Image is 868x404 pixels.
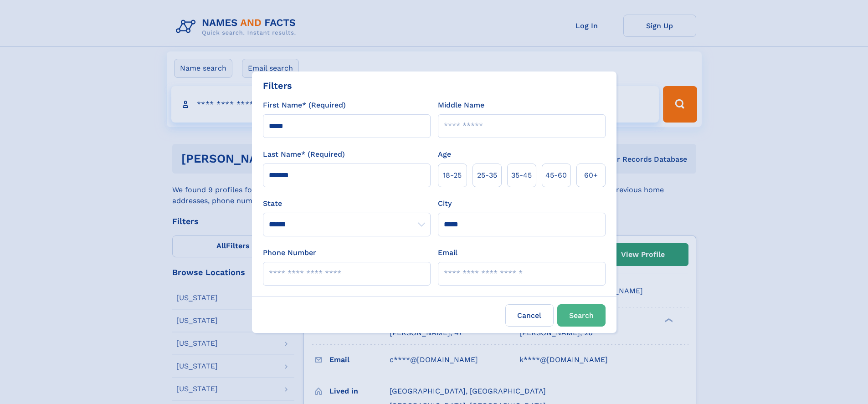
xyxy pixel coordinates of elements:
label: First Name* (Required) [263,100,346,111]
button: Search [557,304,606,327]
label: City [438,198,452,209]
label: Last Name* (Required) [263,149,345,160]
span: 25‑35 [477,170,497,181]
label: Cancel [505,304,554,327]
label: State [263,198,431,209]
span: 18‑25 [443,170,462,181]
label: Phone Number [263,247,316,258]
span: 35‑45 [511,170,532,181]
span: 45‑60 [545,170,567,181]
label: Age [438,149,451,160]
label: Middle Name [438,100,484,111]
span: 60+ [584,170,598,181]
label: Email [438,247,457,258]
div: Filters [263,79,292,92]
